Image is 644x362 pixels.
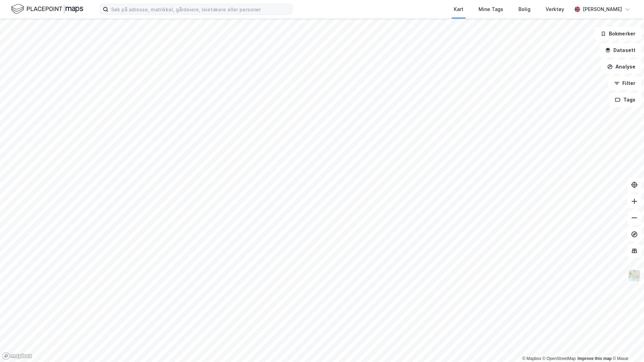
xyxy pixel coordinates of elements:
[518,5,530,13] div: Bolig
[583,5,622,13] div: [PERSON_NAME]
[610,329,644,362] div: Kontrollprogram for chat
[11,3,83,15] img: logo.f888ab2527a4732fd821a326f86c7f29.svg
[454,5,463,13] div: Kart
[610,329,644,362] iframe: Chat Widget
[479,5,503,13] div: Mine Tags
[108,4,292,14] input: Søk på adresse, matrikkel, gårdeiere, leietakere eller personer
[546,5,564,13] div: Verktøy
